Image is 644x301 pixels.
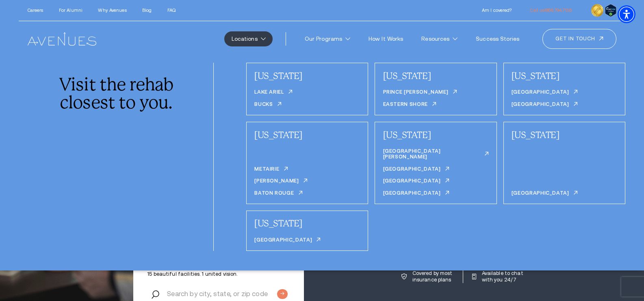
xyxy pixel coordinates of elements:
[546,8,571,13] span: 866.794.7136
[28,8,43,13] a: Careers
[254,218,302,228] a: [US_STATE]
[472,270,524,283] a: Available to chat with you 24/7
[383,101,436,109] a: Eastern Shore
[383,70,431,81] a: [US_STATE]
[254,101,281,109] a: Bucks
[254,190,302,198] a: Baton Rouge
[254,70,302,81] a: [US_STATE]
[383,130,431,140] a: [US_STATE]
[542,29,616,48] a: Get in touch
[254,166,288,174] a: Metairie
[512,130,559,140] a: [US_STATE]
[98,8,126,13] a: Why Avenues
[512,89,578,97] a: [GEOGRAPHIC_DATA]
[142,8,152,13] a: Blog
[383,89,457,97] a: Prince [PERSON_NAME]
[362,31,410,46] a: How It Works
[512,70,559,81] a: [US_STATE]
[383,178,449,186] a: [GEOGRAPHIC_DATA]
[605,6,616,12] a: Verify Approval for www.avenuesrecovery.com - open in a new tab
[591,4,603,16] img: clock
[383,148,489,161] a: [GEOGRAPHIC_DATA][PERSON_NAME]
[401,270,455,283] a: Covered by most insurance plans
[254,178,307,186] a: [PERSON_NAME]
[254,89,292,97] a: Lake Ariel
[482,270,524,283] p: Available to chat with you 24/7
[618,5,635,23] div: Accessibility Menu
[277,289,288,299] input: Submit button
[512,190,578,198] a: [GEOGRAPHIC_DATA]
[167,8,176,13] a: FAQ
[412,270,455,283] p: Covered by most insurance plans
[414,31,464,46] a: Resources
[254,130,302,140] a: [US_STATE]
[254,237,321,245] a: [GEOGRAPHIC_DATA]
[59,8,82,13] a: For Alumni
[530,8,571,13] a: call 866.794.7136
[482,8,512,13] a: Am I covered?
[512,101,578,109] a: [GEOGRAPHIC_DATA]
[147,271,290,277] p: 15 beautiful facilities. 1 united vision.
[224,31,272,46] a: Locations
[57,76,176,111] div: Visit the rehab closest to you.
[469,31,526,46] a: Success Stories
[605,4,616,16] img: Verify Approval for www.avenuesrecovery.com
[297,31,357,46] a: Our Programs
[383,190,449,198] a: [GEOGRAPHIC_DATA]
[383,166,449,174] a: [GEOGRAPHIC_DATA]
